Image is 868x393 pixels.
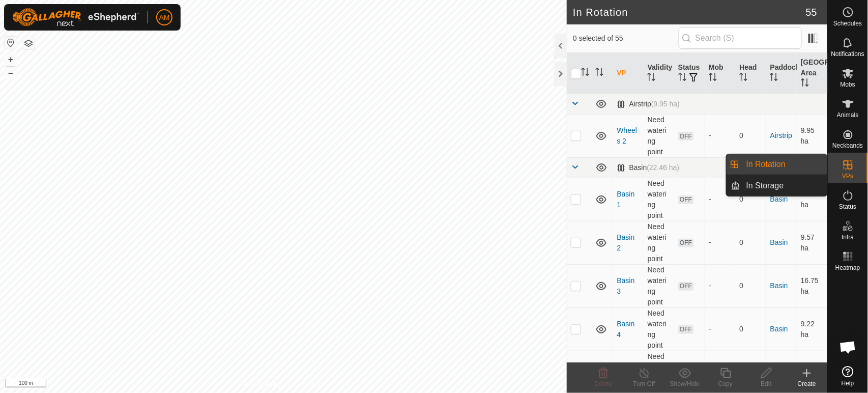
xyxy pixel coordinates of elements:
div: Turn Off [624,379,664,388]
td: Need watering point [643,307,674,351]
th: Validity [643,53,674,94]
div: - [709,324,731,334]
td: 0 [735,114,766,157]
div: - [709,130,731,141]
div: Airstrip [617,100,680,108]
li: In Rotation [727,154,827,175]
a: Basin [770,325,788,333]
span: AM [159,12,170,23]
span: Schedules [833,20,862,26]
td: 0 [735,307,766,351]
p-sorticon: Activate to sort [678,74,686,82]
a: Contact Us [294,380,324,389]
a: Basin [770,195,788,203]
span: 0 selected of 55 [573,33,678,44]
a: Wheels 2 [617,126,637,145]
div: - [709,194,731,205]
td: 9.57 ha [797,221,827,264]
a: Airstrip [770,131,792,139]
span: 55 [806,5,817,20]
span: Infra [842,234,854,240]
p-sorticon: Activate to sort [581,69,589,77]
td: Need watering point [643,114,674,157]
a: Basin 3 [617,276,634,295]
td: Need watering point [643,264,674,307]
td: 0 [735,221,766,264]
button: – [5,67,17,79]
span: OFF [678,239,693,247]
a: Basin [770,238,788,246]
td: 9.58 ha [797,178,827,221]
button: + [5,53,17,66]
div: - [709,280,731,291]
span: Help [842,380,854,386]
div: Basin [617,163,679,172]
span: (9.95 ha) [651,100,680,108]
a: Basin 4 [617,320,634,339]
span: VPs [842,173,853,179]
input: Search (S) [679,27,802,49]
button: Map Layers [22,37,35,49]
a: In Rotation [740,154,827,175]
p-sorticon: Activate to sort [801,80,809,88]
span: Neckbands [832,143,863,149]
th: Mob [705,53,735,94]
span: Delete [595,380,613,387]
td: 0 [735,178,766,221]
span: OFF [678,325,693,334]
th: VP [613,53,643,94]
td: Need watering point [643,221,674,264]
span: OFF [678,282,693,291]
th: Head [735,53,766,94]
span: OFF [678,132,693,141]
td: 9.22 ha [797,307,827,351]
h2: In Rotation [573,6,806,18]
p-sorticon: Activate to sort [647,74,655,82]
p-sorticon: Activate to sort [709,74,717,82]
div: - [709,237,731,248]
button: Reset Map [5,37,17,49]
span: Notifications [831,51,864,57]
p-sorticon: Activate to sort [770,74,778,82]
td: 16.75 ha [797,264,827,307]
td: 0 [735,264,766,307]
div: Open chat [833,332,863,362]
div: Edit [746,379,787,388]
li: In Storage [727,176,827,196]
a: In Storage [740,176,827,196]
th: Paddock [766,53,796,94]
span: (22.46 ha) [647,163,679,172]
span: Heatmap [835,265,860,271]
div: Create [787,379,827,388]
td: Need watering point [643,178,674,221]
span: In Storage [746,180,784,192]
span: OFF [678,195,693,204]
a: Basin [770,282,788,290]
span: Mobs [841,81,855,88]
a: Help [828,362,868,390]
span: Animals [837,112,859,118]
p-sorticon: Activate to sort [595,69,603,77]
span: In Rotation [746,158,786,171]
p-sorticon: Activate to sort [739,74,747,82]
td: 9.95 ha [797,114,827,157]
a: Privacy Policy [243,380,281,389]
div: Copy [705,379,746,388]
a: Basin 1 [617,190,634,209]
div: Show/Hide [664,379,705,388]
a: Basin 2 [617,233,634,252]
th: [GEOGRAPHIC_DATA] Area [797,53,827,94]
img: Gallagher Logo [12,8,139,26]
span: Status [839,204,856,210]
th: Status [674,53,705,94]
